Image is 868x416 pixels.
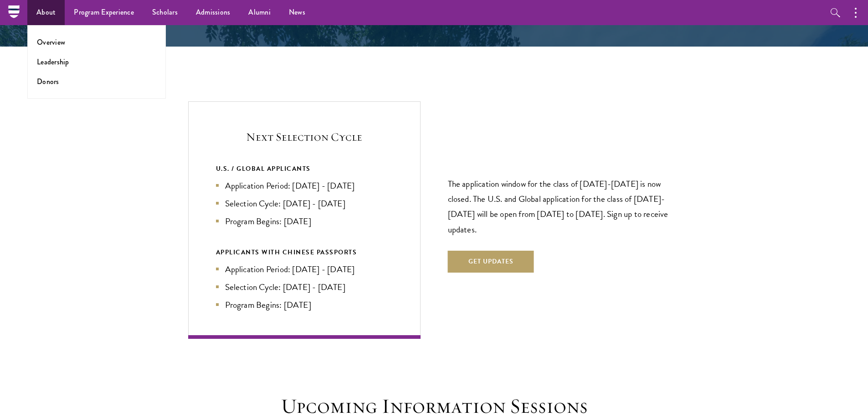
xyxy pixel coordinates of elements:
[216,247,393,258] div: APPLICANTS WITH CHINESE PASSPORTS
[216,129,393,145] h5: Next Selection Cycle
[37,76,59,87] a: Donors
[216,215,393,228] li: Program Begins: [DATE]
[216,280,393,294] li: Selection Cycle: [DATE] - [DATE]
[216,298,393,311] li: Program Begins: [DATE]
[216,179,393,192] li: Application Period: [DATE] - [DATE]
[448,176,680,237] p: The application window for the class of [DATE]-[DATE] is now closed. The U.S. and Global applicat...
[37,37,65,47] a: Overview
[448,251,534,273] button: Get Updates
[216,263,393,276] li: Application Period: [DATE] - [DATE]
[216,197,393,210] li: Selection Cycle: [DATE] - [DATE]
[216,163,393,174] div: U.S. / GLOBAL APPLICANTS
[37,57,69,67] a: Leadership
